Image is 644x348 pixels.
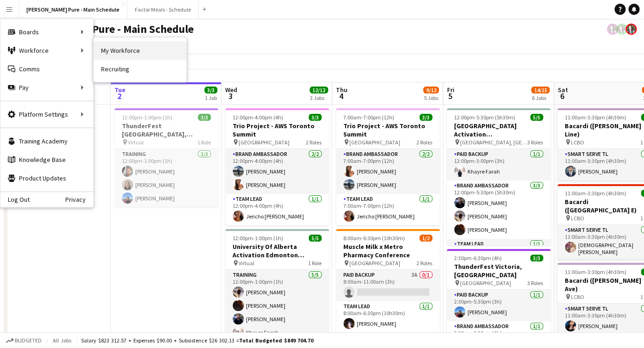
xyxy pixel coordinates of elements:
[309,114,322,121] span: 3/3
[460,280,511,286] span: [GEOGRAPHIC_DATA]
[557,86,568,94] span: Sat
[349,260,400,267] span: [GEOGRAPHIC_DATA]
[309,87,328,93] span: 12/12
[0,105,93,124] div: Platform Settings
[447,239,550,270] app-card-role: Team Lead1/1
[447,108,550,245] app-job-card: 12:00pm-5:30pm (5h30m)5/5[GEOGRAPHIC_DATA] Activation [GEOGRAPHIC_DATA] [GEOGRAPHIC_DATA], [GEOGR...
[336,194,440,225] app-card-role: Team Lead1/17:00am-7:00pm (12h)Jericho [PERSON_NAME]
[51,337,73,344] span: All jobs
[5,336,43,346] button: Budgeted
[306,139,322,146] span: 2 Roles
[625,24,637,35] app-user-avatar: Ashleigh Rains
[114,149,218,207] app-card-role: Training3/312:00pm-1:00pm (1h)[PERSON_NAME][PERSON_NAME][PERSON_NAME]
[310,94,328,101] div: 3 Jobs
[460,139,527,146] span: [GEOGRAPHIC_DATA], [GEOGRAPHIC_DATA]
[65,196,93,203] a: Privacy
[607,24,618,35] app-user-avatar: Ashleigh Rains
[225,149,329,194] app-card-role: Brand Ambassador2/212:00pm-4:00pm (4h)[PERSON_NAME][PERSON_NAME]
[122,114,172,121] span: 12:00pm-1:00pm (1h)
[0,196,30,203] a: Log Out
[343,235,405,242] span: 8:00am-6:30pm (10h30m)
[0,150,93,169] a: Knowledge Base
[419,114,432,121] span: 3/3
[0,60,93,78] a: Comms
[336,108,440,225] app-job-card: 7:00am-7:00pm (12h)3/3Trio Project - AWS Toronto Summit [GEOGRAPHIC_DATA]2 RolesBrand Ambassador2...
[336,229,440,333] app-job-card: 8:00am-6:30pm (10h30m)1/2Muscle Milk x Metro Pharmacy Conference [GEOGRAPHIC_DATA]2 RolesPaid Bac...
[447,262,550,279] h3: ThunderFest Victoria, [GEOGRAPHIC_DATA]
[336,86,347,94] span: Thu
[349,139,400,146] span: [GEOGRAPHIC_DATA]
[197,139,211,146] span: 1 Role
[571,293,584,300] span: LCBO
[447,122,550,138] h3: [GEOGRAPHIC_DATA] Activation [GEOGRAPHIC_DATA]
[531,87,549,93] span: 14/15
[565,114,626,121] span: 11:00am-3:30pm (4h30m)
[530,255,543,261] span: 3/3
[225,122,329,138] h3: Trio Project - AWS Toronto Summit
[204,87,217,93] span: 3/3
[454,255,502,261] span: 2:30pm-6:30pm (4h)
[0,132,93,150] a: Training Academy
[447,149,550,180] app-card-role: Paid Backup1/112:00pm-3:00pm (3h)Khayre Farah
[225,108,329,225] app-job-card: 12:00pm-4:00pm (4h)3/3Trio Project - AWS Toronto Summit [GEOGRAPHIC_DATA]2 RolesBrand Ambassador2...
[233,114,283,121] span: 12:00pm-4:00pm (4h)
[308,260,322,267] span: 1 Role
[225,86,237,94] span: Wed
[19,0,127,19] button: [PERSON_NAME] Pure - Main Schedule
[225,194,329,225] app-card-role: Team Lead1/112:00pm-4:00pm (4h)Jericho [PERSON_NAME]
[225,242,329,259] h3: University Of Alberta Activation Edmonton Training
[205,94,217,101] div: 1 Job
[114,86,126,94] span: Tue
[198,114,211,121] span: 3/3
[336,242,440,259] h3: Muscle Milk x Metro Pharmacy Conference
[81,337,313,344] div: Salary $823 312.57 + Expenses $90.00 + Subsistence $26 302.13 =
[445,91,454,101] span: 5
[336,270,440,301] app-card-role: Paid Backup3A0/18:00am-11:00am (3h)
[224,91,237,101] span: 3
[419,235,432,242] span: 1/2
[336,122,440,138] h3: Trio Project - AWS Toronto Summit
[335,91,347,101] span: 4
[128,139,144,146] span: Virtual
[114,108,218,207] app-job-card: 12:00pm-1:00pm (1h)3/3ThunderFest [GEOGRAPHIC_DATA], [GEOGRAPHIC_DATA] Training Virtual1 RoleTrai...
[336,301,440,333] app-card-role: Team Lead1/18:00am-6:30pm (10h30m)[PERSON_NAME]
[239,139,290,146] span: [GEOGRAPHIC_DATA]
[94,41,186,60] a: My Workforce
[417,260,432,267] span: 2 Roles
[0,23,93,41] div: Boards
[417,139,432,146] span: 2 Roles
[565,268,626,275] span: 11:00am-3:30pm (4h30m)
[114,122,218,138] h3: ThunderFest [GEOGRAPHIC_DATA], [GEOGRAPHIC_DATA] Training
[527,280,543,286] span: 3 Roles
[113,91,126,101] span: 2
[239,337,313,344] span: Total Budgeted $849 704.70
[571,139,584,146] span: LCBO
[309,235,322,242] span: 5/5
[127,0,199,19] button: Factor Meals - Schedule
[343,114,394,121] span: 7:00am-7:00pm (12h)
[15,337,42,344] span: Budgeted
[239,260,254,267] span: Virtual
[556,91,568,101] span: 6
[527,139,543,146] span: 3 Roles
[7,22,194,36] h1: [PERSON_NAME] Pure - Main Schedule
[94,60,186,78] a: Recruiting
[0,169,93,187] a: Product Updates
[447,290,550,321] app-card-role: Paid Backup1/12:30pm-5:30pm (3h)[PERSON_NAME]
[571,215,584,222] span: LCBO
[565,190,626,197] span: 11:00am-3:30pm (4h30m)
[423,87,439,93] span: 9/12
[531,94,549,101] div: 6 Jobs
[616,24,627,35] app-user-avatar: Ashleigh Rains
[336,149,440,194] app-card-role: Brand Ambassador2/27:00am-7:00pm (12h)[PERSON_NAME][PERSON_NAME]
[530,114,543,121] span: 5/5
[447,180,550,239] app-card-role: Brand Ambassador3/312:00pm-5:30pm (5h30m)[PERSON_NAME][PERSON_NAME][PERSON_NAME]
[454,114,515,121] span: 12:00pm-5:30pm (5h30m)
[233,235,283,242] span: 12:00pm-1:00pm (1h)
[423,94,438,101] div: 5 Jobs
